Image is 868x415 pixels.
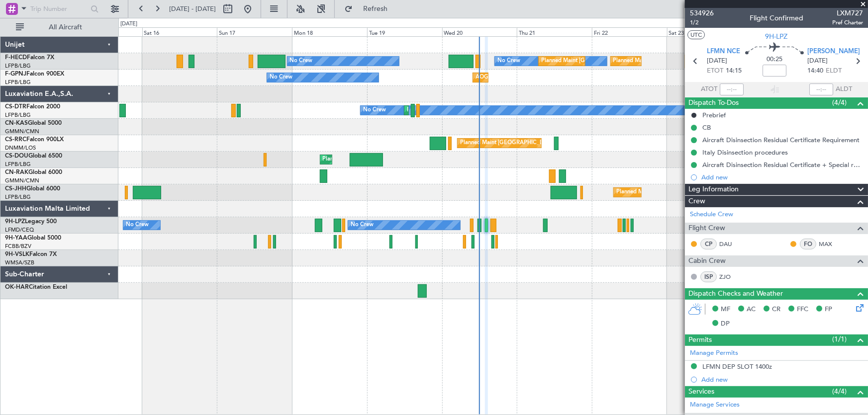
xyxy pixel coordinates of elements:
a: LFPB/LBG [5,111,31,119]
a: ZJO [719,272,742,281]
span: OK-HAR [5,284,29,290]
span: (4/4) [832,386,847,397]
span: AC [747,305,756,315]
input: --:-- [720,83,744,95]
span: FFC [797,305,808,315]
span: 14:40 [807,66,823,76]
a: CN-KASGlobal 5000 [5,120,62,126]
div: Planned Maint Sofia [407,103,458,118]
div: Planned Maint [GEOGRAPHIC_DATA] ([GEOGRAPHIC_DATA]) [323,152,480,167]
div: Wed 20 [442,27,517,36]
span: CS-DTR [5,104,26,110]
span: ATOT [701,84,717,94]
span: CN-KAS [5,120,28,126]
span: CR [772,305,780,315]
div: No Crew [351,218,374,233]
div: Aircraft Disinsection Residual Certificate Requirement [702,136,860,144]
button: All Aircraft [11,19,108,35]
a: LFMD/CEQ [5,226,34,234]
span: ALDT [836,84,852,94]
a: 9H-VSLKFalcon 7X [5,251,57,257]
div: CB [702,123,711,132]
div: Fri 22 [592,27,667,36]
button: UTC [687,30,705,39]
span: (1/1) [832,334,847,344]
div: No Crew [497,54,520,69]
span: [PERSON_NAME] [807,47,860,57]
div: No Crew [126,218,149,233]
span: [DATE] - [DATE] [169,4,216,13]
div: Aircraft Disinsection Residual Certificate + Special request [702,161,863,169]
span: Dispatch To-Dos [688,97,739,109]
a: LFPB/LBG [5,79,31,86]
div: Planned Maint [GEOGRAPHIC_DATA] ([GEOGRAPHIC_DATA]) [616,185,773,200]
span: 9H-LPZ [766,31,788,42]
div: [DATE] [120,20,137,28]
span: 9H-VSLK [5,251,29,257]
span: 1/2 [690,18,714,27]
span: CS-RRC [5,137,26,143]
a: CS-JHHGlobal 6000 [5,186,60,192]
span: CN-RAK [5,169,28,175]
div: Sat 16 [142,27,217,36]
span: Permits [688,334,712,346]
a: DNMM/LOS [5,144,36,152]
div: Planned Maint [GEOGRAPHIC_DATA] ([GEOGRAPHIC_DATA]) [541,54,698,69]
span: FP [825,305,832,315]
div: No Crew [290,54,313,69]
a: WMSA/SZB [5,259,34,266]
span: Cabin Crew [688,255,726,267]
span: LFMN NCE [707,47,740,57]
div: No Crew [363,103,386,118]
span: ELDT [826,66,842,76]
a: Manage Services [690,400,740,410]
span: MF [721,305,730,315]
span: All Aircraft [26,24,105,31]
div: Mon 18 [292,27,367,36]
div: No Crew [270,70,292,85]
span: Services [688,386,714,398]
div: Thu 21 [517,27,592,36]
span: [DATE] [807,56,828,66]
div: Add new [701,375,863,384]
a: Schedule Crew [690,210,733,220]
a: GMMN/CMN [5,128,39,135]
span: 9H-LPZ [5,219,25,225]
div: LFMN DEP SLOT 1400z [702,362,772,371]
a: 9H-LPZLegacy 500 [5,219,57,225]
div: CP [700,239,717,249]
span: DP [721,319,730,329]
span: 534926 [690,8,714,18]
div: Prebrief [702,111,726,119]
div: ISP [700,271,717,282]
a: FCBB/BZV [5,243,31,250]
div: Add new [701,173,863,181]
a: LFPB/LBG [5,161,31,168]
button: Refresh [340,1,399,17]
span: Refresh [355,5,396,12]
div: AOG Maint Hyères ([GEOGRAPHIC_DATA]-[GEOGRAPHIC_DATA]) [476,70,644,85]
a: 9H-YAAGlobal 5000 [5,235,61,241]
span: 9H-YAA [5,235,27,241]
span: ETOT [707,66,723,76]
a: CN-RAKGlobal 6000 [5,169,62,175]
div: Planned Maint [GEOGRAPHIC_DATA] ([GEOGRAPHIC_DATA]) [460,136,617,151]
span: CS-DOU [5,153,28,159]
span: CS-JHH [5,186,26,192]
span: (4/4) [832,97,847,108]
div: Tue 19 [367,27,442,36]
span: Crew [688,196,705,207]
div: Planned Maint [GEOGRAPHIC_DATA] ([GEOGRAPHIC_DATA]) [613,54,770,69]
span: F-GPNJ [5,71,26,77]
a: GMMN/CMN [5,177,39,184]
div: Sun 17 [217,27,292,36]
a: Manage Permits [690,348,738,358]
span: 14:15 [726,66,742,76]
a: OK-HARCitation Excel [5,284,67,290]
span: 00:25 [767,55,782,65]
a: F-GPNJFalcon 900EX [5,71,64,77]
input: Trip Number [30,1,88,16]
span: Pref Charter [832,18,863,27]
div: Italy Disinsection procedures [702,148,788,157]
a: CS-DTRFalcon 2000 [5,104,60,110]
